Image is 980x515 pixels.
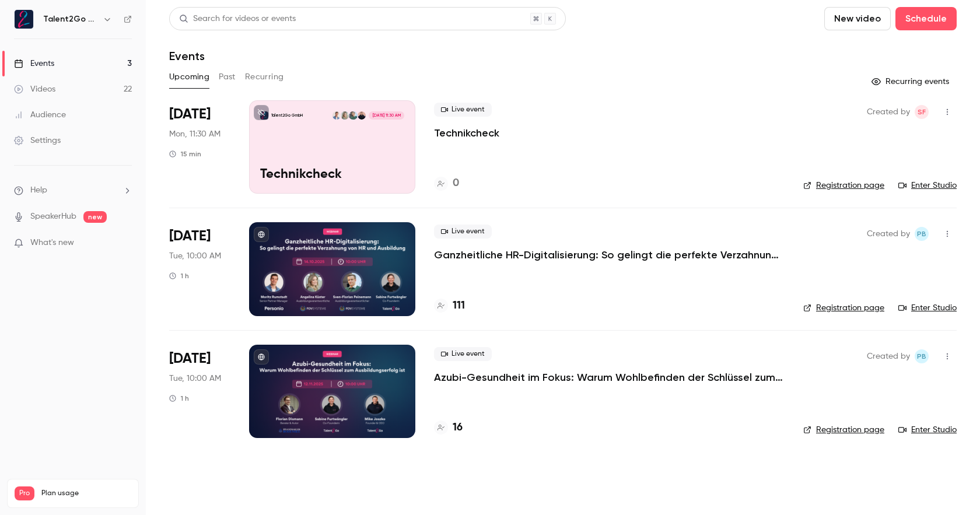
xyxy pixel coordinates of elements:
[43,13,98,25] h6: Talent2Go GmbH
[169,49,205,63] h1: Events
[14,184,132,197] li: help-dropdown-opener
[118,238,132,248] iframe: Noticeable Trigger
[434,370,784,384] a: Azubi-Gesundheit im Fokus: Warum Wohlbefinden der Schlüssel zum Ausbildungserfolg ist 💚
[341,111,349,120] img: Angelina Küster
[915,105,929,119] span: Sabine Furtwängler
[917,349,926,363] span: PB
[169,373,221,384] span: Tue, 10:00 AM
[895,7,957,30] button: Schedule
[15,486,34,500] span: Pro
[15,10,33,29] img: Talent2Go GmbH
[30,184,47,197] span: Help
[358,111,366,120] img: Sabine Furtwängler
[898,424,957,436] a: Enter Studio
[434,225,492,239] span: Live event
[83,211,107,223] span: new
[169,250,221,262] span: Tue, 10:00 AM
[169,222,230,316] div: Oct 14 Tue, 10:00 AM (Europe/Berlin)
[349,111,357,120] img: Sven-Florian Peinemann
[867,349,910,363] span: Created by
[915,227,929,241] span: Pascal Blot
[803,302,884,314] a: Registration page
[898,302,957,314] a: Enter Studio
[169,345,230,438] div: Nov 11 Tue, 10:00 AM (Europe/Berlin)
[332,111,341,120] img: Moritz Rumstadt
[245,68,284,86] button: Recurring
[14,58,54,69] div: Events
[249,100,415,194] a: TechnikcheckTalent2Go GmbHSabine FurtwänglerSven-Florian PeinemannAngelina KüsterMoritz Rumstadt[...
[434,420,463,436] a: 16
[369,111,404,120] span: [DATE] 11:30 AM
[434,347,492,361] span: Live event
[434,126,499,140] a: Technikcheck
[867,227,910,241] span: Created by
[434,103,492,117] span: Live event
[453,176,459,191] h4: 0
[14,135,61,146] div: Settings
[434,248,784,262] a: Ganzheitliche HR-Digitalisierung: So gelingt die perfekte Verzahnung von HR und Ausbildung mit Pe...
[169,271,189,281] div: 1 h
[866,72,957,91] button: Recurring events
[867,105,910,119] span: Created by
[169,394,189,403] div: 1 h
[803,180,884,191] a: Registration page
[453,420,463,436] h4: 16
[30,211,76,223] a: SpeakerHub
[271,113,303,118] p: Talent2Go GmbH
[169,68,209,86] button: Upcoming
[915,349,929,363] span: Pascal Blot
[169,149,201,159] div: 15 min
[169,105,211,124] span: [DATE]
[803,424,884,436] a: Registration page
[918,105,926,119] span: SF
[179,13,296,25] div: Search for videos or events
[169,227,211,246] span: [DATE]
[434,176,459,191] a: 0
[14,83,55,95] div: Videos
[898,180,957,191] a: Enter Studio
[260,167,404,183] p: Technikcheck
[219,68,236,86] button: Past
[30,237,74,249] span: What's new
[14,109,66,121] div: Audience
[169,128,220,140] span: Mon, 11:30 AM
[169,100,230,194] div: Oct 13 Mon, 11:30 AM (Europe/Berlin)
[434,298,465,314] a: 111
[41,489,131,498] span: Plan usage
[169,349,211,368] span: [DATE]
[824,7,891,30] button: New video
[917,227,926,241] span: PB
[453,298,465,314] h4: 111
